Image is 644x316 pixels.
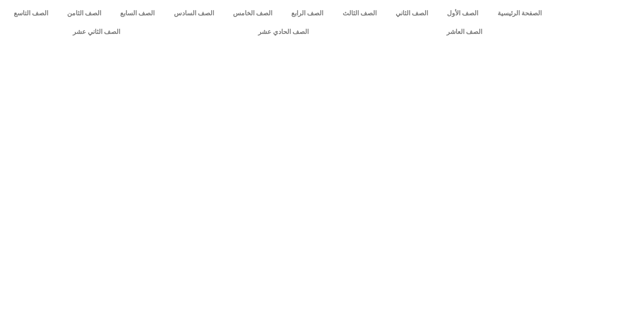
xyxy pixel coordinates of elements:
a: الصف الثامن [57,4,110,23]
a: الصف السابع [111,4,164,23]
a: الصف الحادي عشر [189,23,378,41]
a: الصف الثالث [333,4,386,23]
a: الصف التاسع [4,4,57,23]
a: الصف الأول [438,4,488,23]
a: الصفحة الرئيسية [488,4,551,23]
a: الصف الخامس [223,4,282,23]
a: الصف العاشر [378,23,551,41]
a: الصف الرابع [282,4,333,23]
a: الصف السادس [164,4,223,23]
a: الصف الثاني عشر [4,23,189,41]
a: الصف الثاني [386,4,437,23]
